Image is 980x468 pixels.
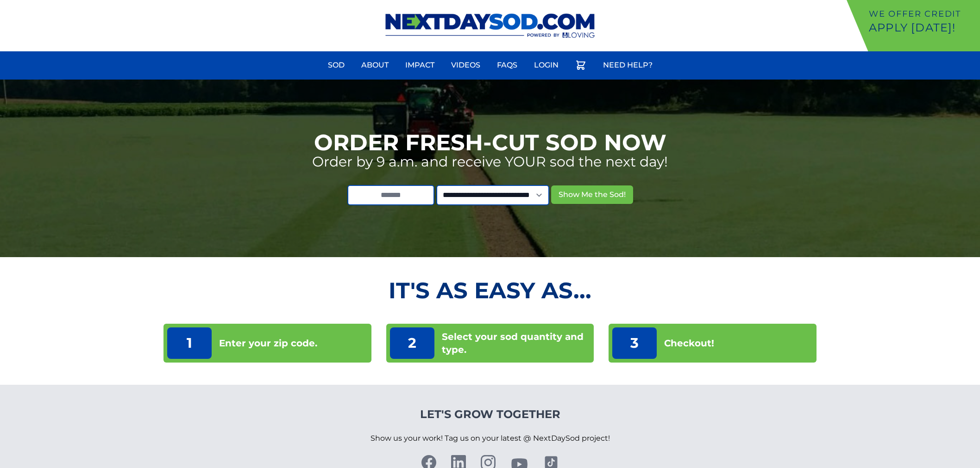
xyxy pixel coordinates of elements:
[312,154,668,170] p: Order by 9 a.m. and receive YOUR sod the next day!
[528,54,564,76] a: Login
[390,327,434,359] p: 2
[869,7,976,20] p: We offer Credit
[664,337,714,350] p: Checkout!
[597,54,658,76] a: Need Help?
[371,422,610,455] p: Show us your work! Tag us on your latest @ NextDaySod project!
[314,131,666,154] h1: Order Fresh-Cut Sod Now
[356,54,394,76] a: About
[219,337,317,350] p: Enter your zip code.
[491,54,523,76] a: FAQs
[551,185,633,204] button: Show Me the Sod!
[446,54,486,76] a: Videos
[400,54,440,76] a: Impact
[163,279,817,302] h2: It's as Easy As...
[167,327,212,359] p: 1
[371,407,610,422] h4: Let's Grow Together
[612,327,657,359] p: 3
[322,54,350,76] a: Sod
[869,20,976,35] p: Apply [DATE]!
[442,330,591,356] p: Select your sod quantity and type.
